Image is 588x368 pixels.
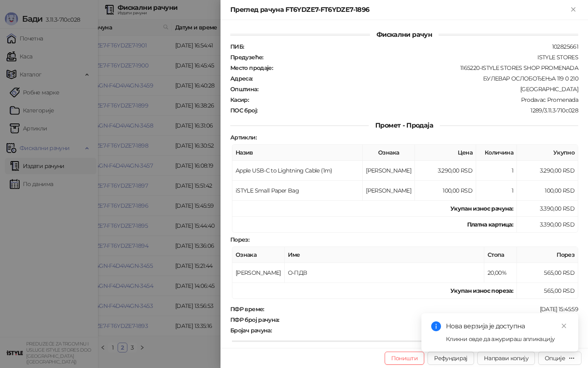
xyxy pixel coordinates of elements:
[517,145,578,161] th: Укупно
[476,161,517,181] td: 1
[484,355,528,362] span: Направи копију
[258,107,579,114] div: 1289/3.11.3-710c028
[517,263,578,283] td: 565,00 RSD
[484,247,517,263] th: Стопа
[230,75,253,82] strong: Адреса :
[230,64,273,72] strong: Место продаје :
[415,161,476,181] td: 3.290,00 RSD
[232,181,363,201] td: iSTYLE Small Paper Bag
[232,247,285,263] th: Ознака
[477,352,535,365] button: Направи копију
[232,263,285,283] td: [PERSON_NAME]
[230,96,249,103] strong: Касир :
[363,181,415,201] td: [PERSON_NAME]
[517,161,578,181] td: 3.290,00 RSD
[538,352,581,365] button: Опције
[431,321,441,331] span: info-circle
[249,96,579,103] div: Prodavac Promenada
[415,145,476,161] th: Цена
[230,85,258,93] strong: Општина :
[265,305,579,313] div: [DATE] 15:45:59
[476,145,517,161] th: Количина
[363,161,415,181] td: [PERSON_NAME]
[230,316,279,323] strong: ПФР број рачуна :
[230,107,257,114] strong: ПОС број :
[259,85,579,93] div: [GEOGRAPHIC_DATA]
[272,327,579,334] div: 1832/1896ПП
[446,334,568,343] div: Кликни овде да ажурираш апликацију
[230,134,256,141] strong: Артикли :
[285,247,484,263] th: Име
[467,221,513,228] strong: Платна картица :
[450,205,513,212] strong: Укупан износ рачуна :
[230,5,568,15] div: Преглед рачуна FT6YDZE7-FT6YDZE7-1896
[232,161,363,181] td: Apple USB-C to Lightning Cable (1m)
[230,43,244,50] strong: ПИБ :
[428,352,474,365] button: Рефундирај
[517,247,578,263] th: Порез
[517,181,578,201] td: 100,00 RSD
[254,75,579,82] div: БУЛЕВАР ОСЛОБОЂЕЊА 119 0 210
[385,352,425,365] button: Поништи
[545,355,565,362] div: Опције
[450,287,513,294] strong: Укупан износ пореза:
[264,54,579,61] div: ISTYLE STORES
[561,323,567,329] span: close
[285,263,484,283] td: О-ПДВ
[559,321,568,330] a: Close
[369,121,440,129] span: Промет - Продаја
[230,236,249,243] strong: Порез :
[517,201,578,217] td: 3.390,00 RSD
[517,283,578,299] td: 565,00 RSD
[280,316,579,323] div: FT6YDZE7-FT6YDZE7-1896
[230,54,263,61] strong: Предузеће :
[230,305,264,313] strong: ПФР време :
[517,217,578,233] td: 3.390,00 RSD
[415,181,476,201] td: 100,00 RSD
[370,31,439,38] span: Фискални рачун
[363,145,415,161] th: Ознака
[245,43,579,50] div: 102825661
[446,321,568,331] div: Нова верзија је доступна
[274,64,579,72] div: 1165220-ISTYLE STORES SHOP PROMENADA
[230,327,272,334] strong: Бројач рачуна :
[484,263,517,283] td: 20,00%
[476,181,517,201] td: 1
[232,145,363,161] th: Назив
[568,5,578,15] button: Close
